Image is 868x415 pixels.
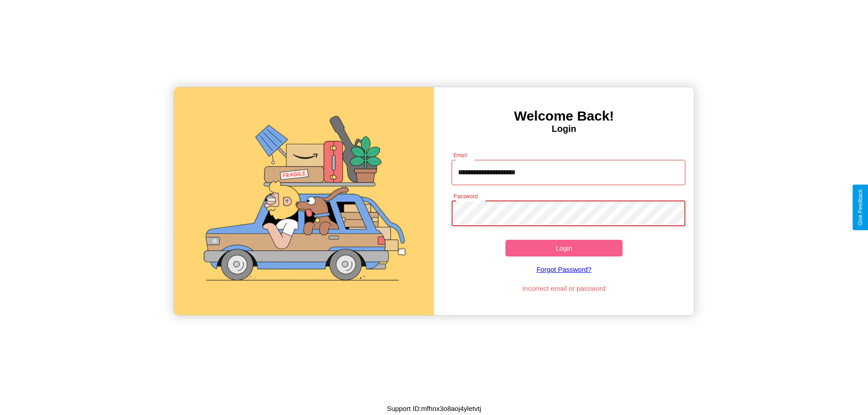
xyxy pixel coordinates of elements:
a: Forgot Password? [447,256,681,282]
button: Login [505,240,623,256]
label: Password [453,192,477,200]
img: gif [174,87,434,315]
p: Support ID: mfhnx3o8aoj4yletvtj [387,402,481,415]
h4: Login [434,124,694,134]
label: Email [453,151,467,159]
div: Give Feedback [857,189,863,226]
p: Incorrect email or password [447,282,681,294]
h3: Welcome Back! [434,108,694,124]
